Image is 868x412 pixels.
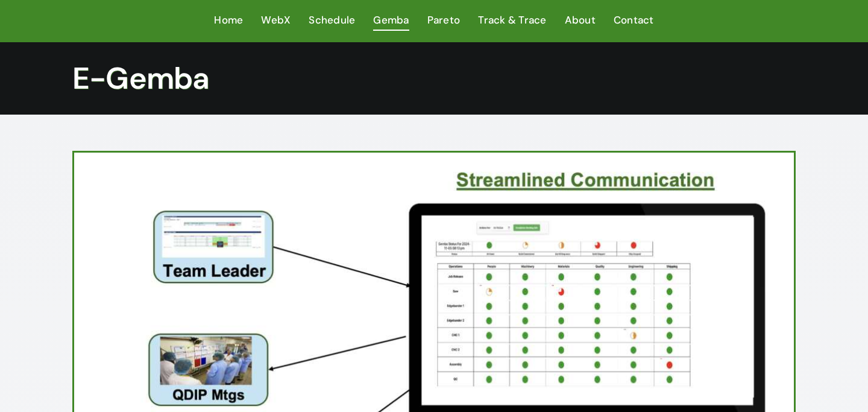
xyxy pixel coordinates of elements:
a: Schedule [309,11,355,30]
span: Contact [614,11,654,29]
a: Pareto [427,11,461,30]
span: Track & Trace [478,11,546,29]
span: Gemba [373,11,409,29]
h1: E-Gemba [72,60,796,97]
a: About [565,11,596,30]
span: Home [214,11,243,29]
a: Home [214,11,243,30]
a: Contact [614,11,654,30]
span: Schedule [309,11,355,29]
a: Track & Trace [478,11,546,30]
span: About [565,11,596,29]
span: Pareto [427,11,461,29]
a: Gemba [373,11,409,30]
a: WebX [261,11,291,30]
span: WebX [261,11,291,29]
